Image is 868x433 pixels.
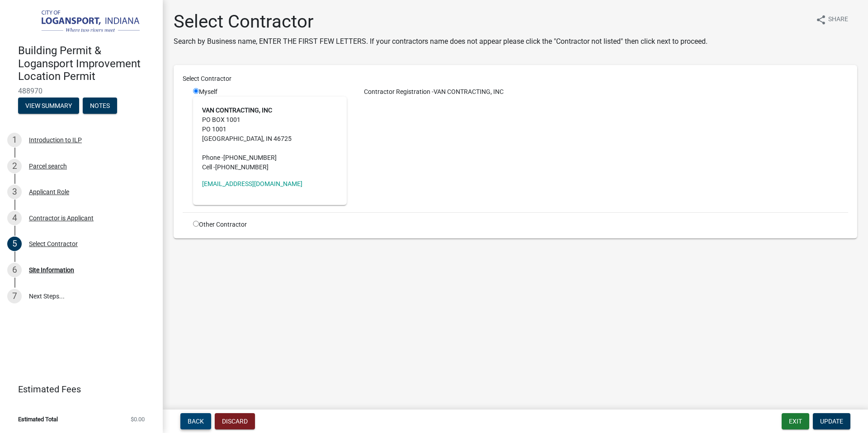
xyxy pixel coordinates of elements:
span: Contractor Registration - [360,88,434,95]
div: Other Contractor [186,220,354,229]
wm-modal-confirm: Notes [83,102,117,110]
button: Update [813,413,850,429]
p: Search by Business name, ENTER THE FIRST FEW LETTERS. If your contractors name does not appear pl... [174,36,708,47]
button: Exit [782,413,809,429]
span: Estimated Total [18,416,58,422]
div: 3 [7,185,22,199]
div: 7 [7,289,22,303]
a: Estimated Fees [7,380,148,398]
div: Contractor is Applicant [29,215,94,221]
span: Share [828,14,848,25]
span: [PHONE_NUMBER] [223,154,277,161]
div: 2 [7,159,22,173]
button: Notes [83,98,117,114]
abbr: Phone - [202,154,223,161]
button: Discard [215,413,255,429]
div: Select Contractor [176,74,855,84]
h1: Select Contractor [174,11,708,33]
button: Back [180,413,211,429]
i: share [816,14,826,25]
wm-modal-confirm: Summary [18,102,79,110]
div: Introduction to ILP [29,137,82,143]
div: 6 [7,263,22,277]
address: PO BOX 1001 PO 1001 [GEOGRAPHIC_DATA], IN 46725 [202,106,338,172]
strong: VAN CONTRACTING, INC [202,107,272,114]
button: View Summary [18,98,79,114]
div: Site Information [29,267,74,273]
button: shareShare [808,11,855,28]
span: [PHONE_NUMBER] [215,163,269,171]
span: Update [820,418,843,425]
span: Back [188,418,204,425]
div: VAN CONTRACTING, INC [354,87,855,97]
div: Applicant Role [29,189,69,195]
a: [EMAIL_ADDRESS][DOMAIN_NAME] [202,180,302,187]
div: 1 [7,133,22,147]
abbr: Cell - [202,163,215,171]
img: City of Logansport, Indiana [18,9,148,35]
div: Myself [193,87,347,205]
div: Select Contractor [29,241,78,247]
div: Parcel search [29,163,67,169]
div: 5 [7,237,22,251]
span: $0.00 [131,416,145,422]
div: 4 [7,211,22,225]
span: 488970 [18,87,145,95]
h4: Building Permit & Logansport Improvement Location Permit [18,44,156,83]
